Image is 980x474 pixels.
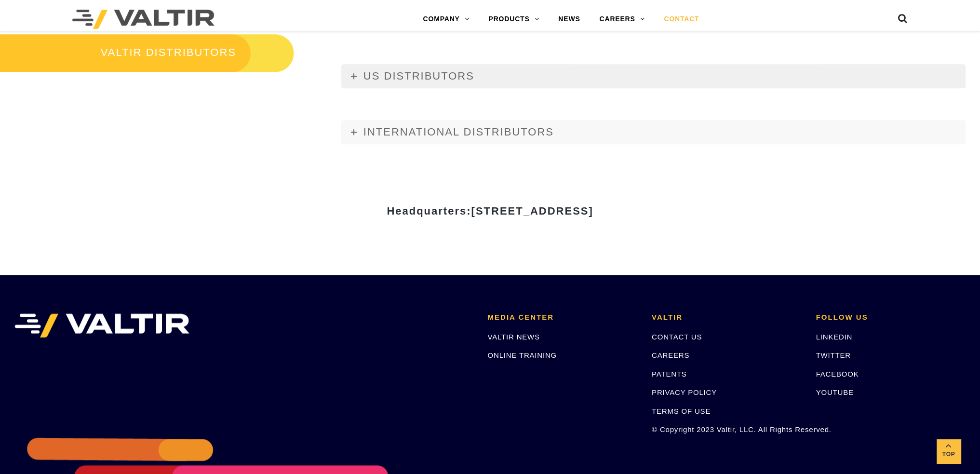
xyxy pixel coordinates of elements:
[363,70,474,82] span: US DISTRIBUTORS
[487,313,637,322] h2: MEDIA CENTER
[487,333,539,341] a: VALTIR NEWS
[816,388,853,396] a: YOUTUBE
[937,449,961,460] span: Top
[341,120,966,144] a: INTERNATIONAL DISTRIBUTORS
[72,10,215,29] img: Valtir
[652,388,717,396] a: PRIVACY POLICY
[816,370,859,378] a: FACEBOOK
[652,424,802,435] p: © Copyright 2023 Valtir, LLC. All Rights Reserved.
[414,10,479,29] a: COMPANY
[487,351,556,359] a: ONLINE TRAINING
[816,351,850,359] a: TWITTER
[937,439,961,463] a: Top
[363,126,554,138] span: INTERNATIONAL DISTRIBUTORS
[652,407,711,415] a: TERMS OF USE
[654,10,709,29] a: CONTACT
[652,333,702,341] a: CONTACT US
[652,313,802,322] h2: VALTIR
[590,10,654,29] a: CAREERS
[652,351,689,359] a: CAREERS
[652,370,687,378] a: PATENTS
[549,10,590,29] a: NEWS
[816,313,966,322] h2: FOLLOW US
[341,64,966,88] a: US DISTRIBUTORS
[471,205,593,217] span: [STREET_ADDRESS]
[816,333,852,341] a: LINKEDIN
[387,205,593,217] strong: Headquarters:
[14,313,189,338] img: VALTIR
[479,10,549,29] a: PRODUCTS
